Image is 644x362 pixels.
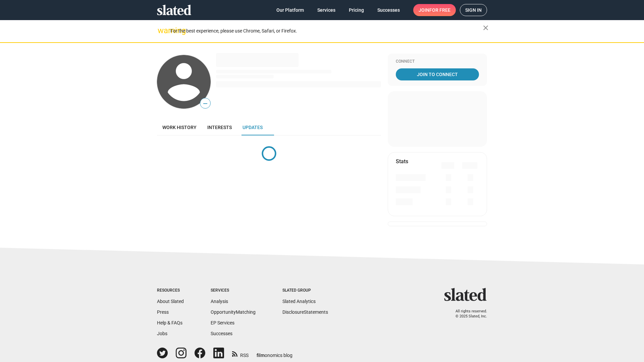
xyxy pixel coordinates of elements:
a: RSS [232,348,249,359]
a: Joinfor free [413,4,456,16]
a: OpportunityMatching [211,309,256,315]
div: For the best experience, please use Chrome, Safari, or Firefox. [170,26,483,36]
a: Sign in [460,4,487,16]
div: Services [211,288,256,293]
span: for free [429,4,450,16]
p: All rights reserved. © 2025 Slated, Inc. [448,309,487,319]
div: Resources [157,288,184,293]
div: Slated Group [282,288,328,293]
a: Analysis [211,299,228,304]
span: Services [317,4,335,16]
span: Successes [377,4,400,16]
a: filmonomics blog [257,347,292,359]
mat-icon: warning [158,26,166,35]
mat-icon: close [482,24,490,32]
mat-card-title: Stats [396,158,408,165]
a: Jobs [157,331,167,336]
a: About Slated [157,299,184,304]
a: EP Services [211,320,234,325]
a: Slated Analytics [282,299,316,304]
a: Successes [372,4,405,16]
a: Press [157,309,169,315]
span: — [200,99,210,108]
span: Sign in [465,4,482,16]
span: Pricing [349,4,364,16]
a: Pricing [343,4,369,16]
span: Updates [243,125,263,130]
a: DisclosureStatements [282,309,328,315]
a: Interests [202,119,237,135]
a: Updates [237,119,268,135]
span: Join [419,4,450,16]
a: Services [312,4,341,16]
a: Join To Connect [396,68,479,80]
div: Connect [396,59,479,64]
span: Our Platform [276,4,304,16]
a: Work history [157,119,202,135]
a: Help & FAQs [157,320,182,325]
span: Join To Connect [397,68,478,80]
span: Work history [162,125,197,130]
a: Our Platform [271,4,309,16]
span: film [257,353,265,358]
a: Successes [211,331,232,336]
span: Interests [207,125,232,130]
